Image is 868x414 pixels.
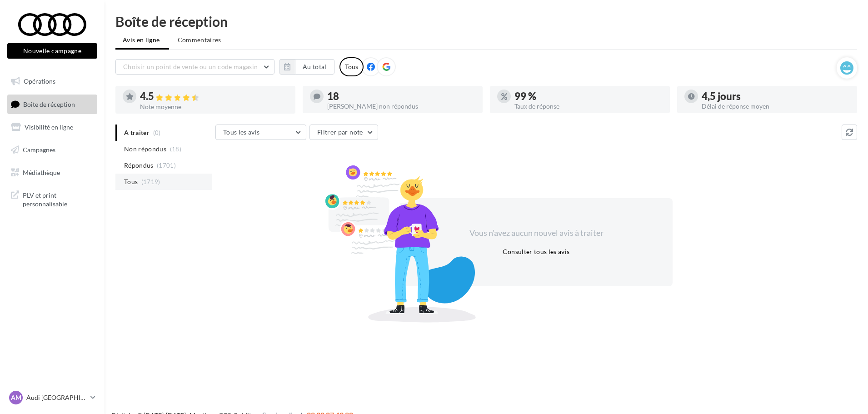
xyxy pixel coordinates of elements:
[339,57,364,76] div: Tous
[5,163,99,182] a: Médiathèque
[124,145,166,154] span: Non répondus
[5,72,99,91] a: Opérations
[5,185,99,212] a: PLV et print personnalisable
[23,100,75,108] span: Boîte de réception
[215,125,306,140] button: Tous les avis
[223,128,260,136] span: Tous les avis
[327,91,475,101] div: 18
[5,95,99,114] a: Boîte de réception
[26,393,87,402] p: Audi [GEOGRAPHIC_DATA]
[702,103,850,110] div: Délai de réponse moyen
[279,59,334,75] button: Au total
[115,59,274,75] button: Choisir un point de vente ou un code magasin
[514,91,663,101] div: 99 %
[141,178,160,185] span: (1719)
[5,118,99,137] a: Visibilité en ligne
[140,104,288,110] div: Note moyenne
[499,246,573,257] button: Consulter tous les avis
[7,389,97,406] a: AM Audi [GEOGRAPHIC_DATA]
[115,15,857,28] div: Boîte de réception
[140,91,288,102] div: 4.5
[11,393,21,402] span: AM
[25,123,73,131] span: Visibilité en ligne
[702,91,850,101] div: 4,5 jours
[309,125,378,140] button: Filtrer par note
[23,168,60,176] span: Médiathèque
[178,36,221,44] span: Commentaires
[327,103,475,110] div: [PERSON_NAME] non répondus
[157,162,176,169] span: (1701)
[514,103,663,110] div: Taux de réponse
[170,145,181,153] span: (18)
[124,177,138,186] span: Tous
[24,77,55,85] span: Opérations
[124,161,154,170] span: Répondus
[458,227,614,239] div: Vous n'avez aucun nouvel avis à traiter
[23,146,55,154] span: Campagnes
[7,43,97,59] button: Nouvelle campagne
[5,140,99,160] a: Campagnes
[123,63,258,70] span: Choisir un point de vente ou un code magasin
[295,59,334,75] button: Au total
[23,189,94,209] span: PLV et print personnalisable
